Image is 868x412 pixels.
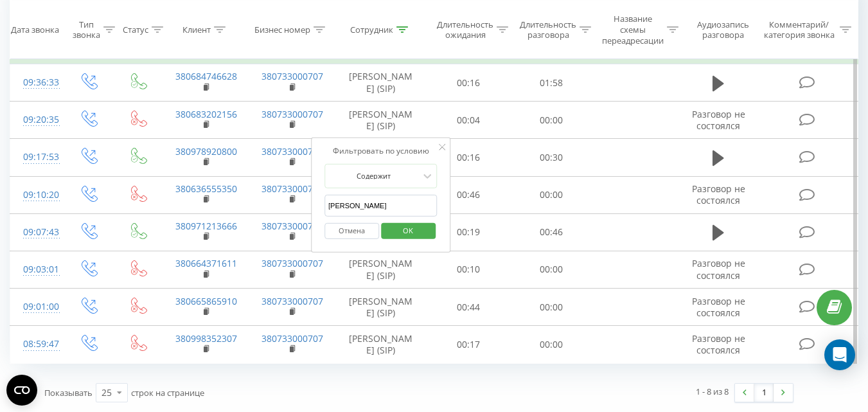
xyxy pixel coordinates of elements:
[692,108,745,132] span: Разговор не состоялся
[427,139,510,176] td: 00:16
[131,387,204,399] span: строк на странице
[427,102,510,139] td: 00:04
[23,70,50,95] div: 09:36:33
[335,102,427,139] td: [PERSON_NAME] (SIP)
[427,64,510,102] td: 00:16
[427,176,510,213] td: 00:46
[324,195,438,217] input: Введите значение
[335,289,427,326] td: [PERSON_NAME] (SIP)
[261,257,323,269] a: 380733000707
[692,295,745,319] span: Разговор не состоялся
[510,213,593,251] td: 00:46
[23,294,50,319] div: 09:01:00
[510,139,593,176] td: 00:30
[335,64,427,102] td: [PERSON_NAME] (SIP)
[335,251,427,288] td: [PERSON_NAME] (SIP)
[23,145,50,170] div: 09:17:53
[73,19,100,40] div: Тип звонка
[510,251,593,288] td: 00:00
[510,176,593,213] td: 00:00
[175,183,237,195] a: 380636555350
[175,332,237,345] a: 380998352307
[261,295,323,307] a: 380733000707
[761,19,837,40] div: Комментарий/категория звонка
[510,102,593,139] td: 00:00
[23,183,50,208] div: 09:10:20
[254,24,310,35] div: Бизнес номер
[23,220,50,245] div: 09:07:43
[510,289,593,326] td: 00:00
[692,257,745,281] span: Разговор не состоялся
[175,70,237,82] a: 380684746628
[175,257,237,269] a: 380664371611
[427,213,510,251] td: 00:19
[381,223,436,239] button: OK
[261,183,323,195] a: 380733000707
[23,332,50,357] div: 08:59:47
[182,24,211,35] div: Клиент
[23,257,50,282] div: 09:03:01
[427,289,510,326] td: 00:44
[175,220,237,232] a: 380971213666
[696,385,729,398] div: 1 - 8 из 8
[335,326,427,363] td: [PERSON_NAME] (SIP)
[123,24,148,35] div: Статус
[427,326,510,363] td: 00:17
[324,145,438,157] div: Фильтровать по условию
[692,332,745,356] span: Разговор не состоялся
[44,387,93,399] span: Показывать
[427,251,510,288] td: 00:10
[824,339,855,370] div: Open Intercom Messenger
[510,326,593,363] td: 00:00
[350,24,393,35] div: Сотрудник
[175,145,237,157] a: 380978920800
[261,70,323,82] a: 380733000707
[261,108,323,120] a: 380733000707
[510,64,593,102] td: 01:58
[175,108,237,120] a: 380683202156
[691,19,756,40] div: Аудиозапись разговора
[11,24,59,35] div: Дата звонка
[520,19,576,40] div: Длительность разговора
[437,19,493,40] div: Длительность ожидания
[102,386,112,399] div: 25
[261,145,323,157] a: 380733000707
[261,220,323,232] a: 380733000707
[261,332,323,345] a: 380733000707
[175,295,237,307] a: 380665865910
[754,384,774,402] a: 1
[390,220,426,240] span: OK
[324,223,379,239] button: Отмена
[692,183,745,206] span: Разговор не состоялся
[23,107,50,132] div: 09:20:35
[602,13,664,46] div: Название схемы переадресации
[6,375,37,406] button: Open CMP widget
